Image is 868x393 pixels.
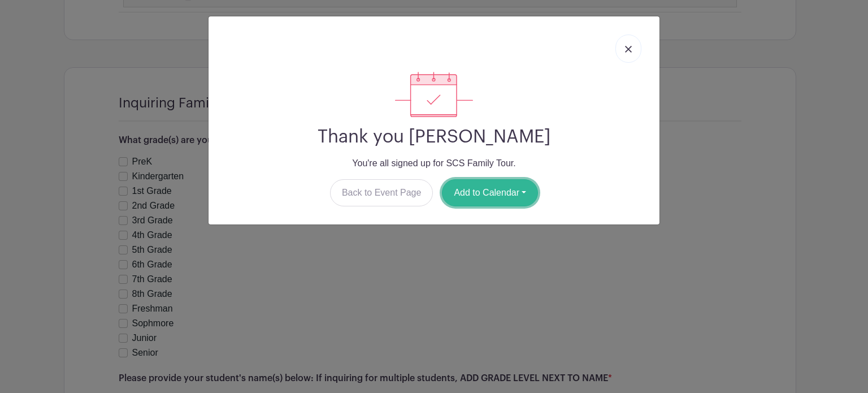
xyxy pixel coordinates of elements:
button: Add to Calendar [442,179,538,206]
h2: Thank you [PERSON_NAME] [218,126,650,148]
a: Back to Event Page [330,179,433,206]
img: close_button-5f87c8562297e5c2d7936805f587ecaba9071eb48480494691a3f1689db116b3.svg [625,46,632,53]
p: You're all signed up for SCS Family Tour. [218,157,650,170]
img: signup_complete-c468d5dda3e2740ee63a24cb0ba0d3ce5d8a4ecd24259e683200fb1569d990c8.svg [395,72,473,117]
